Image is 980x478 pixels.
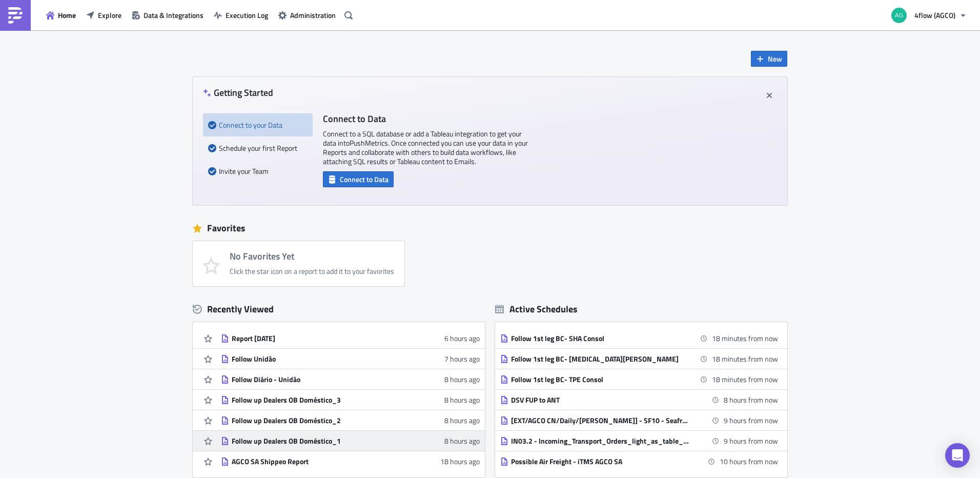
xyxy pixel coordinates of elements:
[290,10,336,21] span: Administration
[511,457,690,466] div: Possible Air Freight - iTMS AGCO SA
[226,10,268,21] span: Execution Log
[885,4,972,27] button: 4flow (AGCO)
[208,113,308,136] div: Connect to your Data
[724,415,778,426] time: 2025-10-08 01:45
[273,7,341,23] button: Administration
[232,334,411,343] div: Report [DATE]
[945,443,970,468] div: Open Intercom Messenger
[323,171,394,187] button: Connect to Data
[232,354,411,364] div: Follow Unidão
[232,457,411,466] div: AGCO SA Shippeo Report
[232,395,411,405] div: Follow up Dealers OB Doméstico_3
[340,174,389,185] span: Connect to Data
[511,354,690,364] div: Follow 1st leg BC- [MEDICAL_DATA][PERSON_NAME]
[127,7,209,23] button: Data & Integrations
[193,302,485,317] div: Recently Viewed
[495,303,578,315] div: Active Schedules
[221,369,480,389] a: Follow Diário - Unidão8 hours ago
[914,10,955,21] span: 4flow (AGCO)
[323,113,528,124] h4: Connect to Data
[724,435,778,446] time: 2025-10-08 02:00
[144,10,203,21] span: Data & Integrations
[500,451,778,471] a: Possible Air Freight - iTMS AGCO SA10 hours from now
[724,394,778,405] time: 2025-10-08 01:00
[444,435,480,446] time: 2025-10-07T11:36:17Z
[440,456,480,467] time: 2025-10-07T01:45:17Z
[500,410,778,430] a: [EXT/AGCO CN/Daily/[PERSON_NAME]] - SF10 - Seafreight Article Tracking Report9 hours from now
[203,87,273,98] h4: Getting Started
[751,51,787,67] button: New
[7,7,24,24] img: PushMetrics
[323,129,528,166] p: Connect to a SQL database or add a Tableau integration to get your data into PushMetrics . Once c...
[193,221,787,236] div: Favorites
[511,436,690,446] div: IN03.2 - Incoming_Transport_Orders_light_as_table_Report_CSV_BVS/GIMA, Daily (Mon - Fri), 0700AM ...
[511,416,690,425] div: [EXT/AGCO CN/Daily/[PERSON_NAME]] - SF10 - Seafreight Article Tracking Report
[444,394,480,405] time: 2025-10-07T11:41:54Z
[511,395,690,405] div: DSV FUP to ANT
[712,353,778,364] time: 2025-10-07 17:00
[208,160,308,183] div: Invite your Team
[230,267,394,276] div: Click the star icon on a report to add it to your favorites
[890,7,908,24] img: Avatar
[221,431,480,451] a: Follow up Dealers OB Doméstico_18 hours ago
[511,375,690,384] div: Follow 1st leg BC- TPE Consol
[81,7,127,23] button: Explore
[500,328,778,348] a: Follow 1st leg BC- SHA Consol18 minutes from now
[500,349,778,369] a: Follow 1st leg BC- [MEDICAL_DATA][PERSON_NAME]18 minutes from now
[58,10,76,21] span: Home
[221,349,480,369] a: Follow Unidão7 hours ago
[712,333,778,344] time: 2025-10-07 17:00
[221,410,480,430] a: Follow up Dealers OB Doméstico_28 hours ago
[768,53,782,64] span: New
[209,7,273,23] button: Execution Log
[444,353,480,364] time: 2025-10-07T12:29:26Z
[221,328,480,348] a: Report [DATE]6 hours ago
[230,251,394,262] h4: No Favorites Yet
[720,456,778,467] time: 2025-10-08 03:00
[511,334,690,343] div: Follow 1st leg BC- SHA Consol
[232,436,411,446] div: Follow up Dealers OB Doméstico_1
[500,369,778,389] a: Follow 1st leg BC- TPE Consol18 minutes from now
[323,173,394,184] a: Connect to Data
[444,333,480,344] time: 2025-10-07T13:28:03Z
[444,415,480,426] time: 2025-10-07T11:41:15Z
[500,431,778,451] a: IN03.2 - Incoming_Transport_Orders_light_as_table_Report_CSV_BVS/GIMA, Daily (Mon - Fri), 0700AM ...
[208,136,308,160] div: Schedule your first Report
[41,7,81,23] button: Home
[232,375,411,384] div: Follow Diário - Unidão
[444,374,480,385] time: 2025-10-07T11:46:47Z
[221,451,480,471] a: AGCO SA Shippeo Report18 hours ago
[232,416,411,425] div: Follow up Dealers OB Doméstico_2
[98,10,121,21] span: Explore
[221,390,480,410] a: Follow up Dealers OB Doméstico_38 hours ago
[500,390,778,410] a: DSV FUP to ANT8 hours from now
[712,374,778,385] time: 2025-10-07 17:00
